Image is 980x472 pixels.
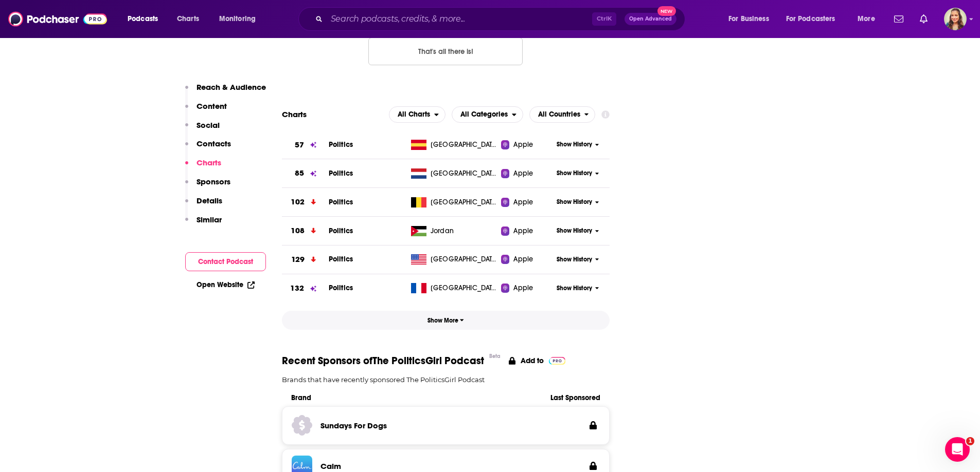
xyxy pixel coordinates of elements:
button: Show History [553,169,602,178]
span: Ctrl K [592,12,616,26]
span: Show History [557,255,592,264]
p: Social [197,120,220,130]
input: Search podcasts, credits, & more... [327,11,592,27]
span: Apple [513,254,533,265]
button: open menu [721,11,782,27]
a: Apple [501,283,553,293]
button: Details [185,196,222,215]
span: Open Advanced [629,16,672,22]
a: Apple [501,197,553,207]
span: Jordan [431,226,454,236]
button: Show History [553,255,602,264]
img: Podchaser - Follow, Share and Rate Podcasts [8,9,107,29]
button: Content [185,101,227,120]
a: Apple [501,254,553,265]
button: open menu [389,106,446,123]
a: [GEOGRAPHIC_DATA] [407,140,501,150]
button: Similar [185,215,222,234]
a: Politics [329,140,353,149]
span: Last Sponsored [533,393,600,402]
h3: 85 [295,167,304,179]
span: Show History [557,284,592,293]
a: Politics [329,198,353,206]
span: All Charts [398,111,430,118]
p: Add to [521,356,544,365]
span: Podcasts [128,12,158,26]
button: Reach & Audience [185,82,266,101]
span: For Business [728,12,769,26]
h2: Charts [282,109,307,119]
a: [GEOGRAPHIC_DATA] [407,283,501,293]
button: open menu [779,11,850,27]
h3: 129 [291,254,305,266]
button: Sponsors [185,177,230,196]
span: Apple [513,140,533,150]
button: open menu [452,106,523,123]
a: Charts [170,11,205,27]
p: Similar [197,215,222,224]
button: open menu [529,106,596,123]
button: Show History [553,198,602,206]
img: User Profile [944,8,967,30]
p: Brands that have recently sponsored The PoliticsGirl Podcast [282,375,610,384]
p: Charts [197,158,221,167]
a: Apple [501,226,553,236]
a: Apple [501,168,553,179]
button: Show History [553,226,602,235]
span: Show More [427,317,464,324]
span: New [657,6,676,16]
h3: 57 [295,139,304,151]
span: More [858,12,875,26]
a: Add to [509,354,566,367]
span: United States [431,254,497,265]
span: For Podcasters [786,12,835,26]
span: Belgium [431,197,497,207]
span: All Categories [460,111,508,118]
p: Content [197,101,227,111]
button: Show profile menu [944,8,967,30]
span: All Countries [538,111,580,118]
button: Show History [553,284,602,293]
a: Politics [329,226,353,235]
a: [GEOGRAPHIC_DATA] [407,168,501,179]
iframe: Intercom live chat [945,437,970,462]
h3: 102 [291,196,305,208]
a: 85 [282,159,329,187]
span: Logged in as adriana.guzman [944,8,967,30]
a: Show notifications dropdown [916,10,932,28]
p: Sponsors [197,177,230,186]
span: Show History [557,198,592,206]
a: 129 [282,246,329,274]
a: Politics [329,255,353,263]
button: Contact Podcast [185,252,266,271]
span: Apple [513,197,533,207]
span: Show History [557,169,592,178]
a: 132 [282,274,329,303]
button: open menu [120,11,171,27]
span: Show History [557,226,592,235]
span: Brand [291,393,534,402]
button: Show More [282,311,610,330]
p: Reach & Audience [197,82,266,92]
span: Charts [177,12,199,26]
p: Contacts [197,139,231,148]
span: Netherlands [431,168,497,179]
button: Social [185,120,220,139]
button: open menu [212,11,269,27]
a: Politics [329,284,353,292]
h2: Categories [452,106,523,123]
a: [GEOGRAPHIC_DATA] [407,197,501,207]
p: Details [197,196,222,205]
img: Pro Logo [549,357,566,365]
a: Jordan [407,226,501,236]
button: Show History [553,140,602,149]
a: Politics [329,169,353,178]
span: Apple [513,168,533,179]
a: [GEOGRAPHIC_DATA] [407,254,501,265]
h3: 108 [291,225,305,237]
span: Spain [431,140,497,150]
